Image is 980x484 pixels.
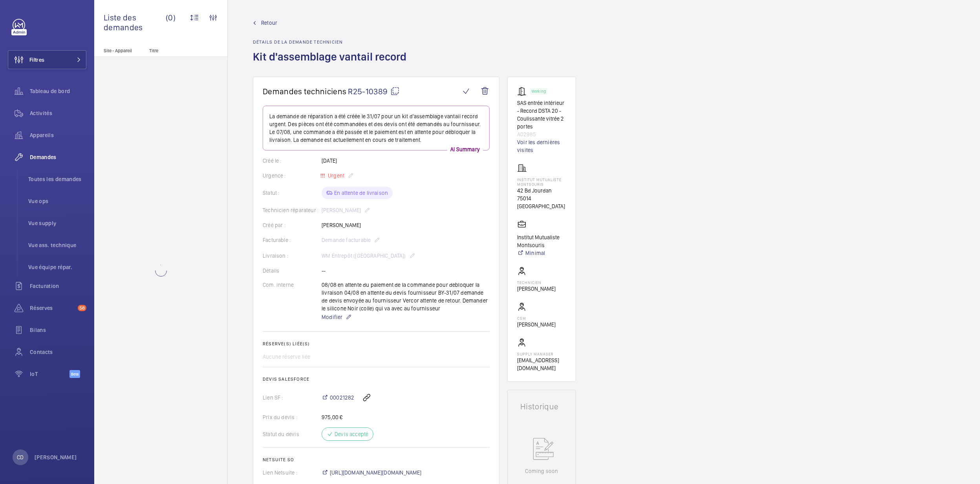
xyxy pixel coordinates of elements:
[30,109,86,117] span: Activités
[28,263,86,271] span: Vue équipe répar.
[517,352,566,356] p: Supply manager
[517,138,566,154] a: Voir les dernières visites
[447,145,483,153] p: AI Summary
[30,131,86,139] span: Appareils
[261,19,277,27] span: Retour
[69,370,80,378] span: Beta
[8,50,86,69] button: Filtres
[253,39,411,45] h2: Détails de la demande technicien
[253,49,411,77] h1: Kit d'assemblage vantail record
[28,175,86,183] span: Toutes les demandes
[517,130,566,138] p: A02985
[269,112,483,144] p: La demande de réparation a été créée le 31/07 pour un kit d'assemblage vantail record urgent. Des...
[517,285,556,293] p: [PERSON_NAME]
[517,99,566,130] p: SAS entrée intérieur - Record DSTA 20 - Coulissante vitrée 2 portes
[263,341,490,346] h2: Réserve(s) liée(s)
[322,469,422,477] a: [URL][DOMAIN_NAME][DOMAIN_NAME]
[28,241,86,249] span: Vue ass. technique
[330,394,354,401] span: 00021282
[517,187,566,194] p: 42 Bd Jourdan
[30,348,86,356] span: Contacts
[517,194,566,210] p: 75014 [GEOGRAPHIC_DATA]
[517,356,566,372] p: [EMAIL_ADDRESS][DOMAIN_NAME]
[322,394,354,401] a: 00021282
[29,56,44,64] span: Filtres
[517,86,530,96] img: automatic_door.svg
[517,233,566,249] p: Institut Mutualiste Montsouris
[517,249,566,257] a: Minimal
[104,13,166,32] span: Liste des demandes
[532,90,546,93] p: Working
[94,48,146,53] p: Site - Appareil
[263,376,490,382] h2: Devis Salesforce
[30,304,75,312] span: Réserves
[520,403,563,411] h1: Historique
[322,313,342,321] span: Modifier
[517,321,556,328] p: [PERSON_NAME]
[517,177,566,187] p: Institut Mutualiste Montsouris
[30,282,86,290] span: Facturation
[28,197,86,205] span: Vue ops
[149,48,201,53] p: Titre
[263,457,490,462] h2: Netsuite SO
[517,316,556,321] p: CSM
[28,219,86,227] span: Vue supply
[330,469,422,477] span: [URL][DOMAIN_NAME][DOMAIN_NAME]
[30,326,86,334] span: Bilans
[348,86,400,96] span: R25-10389
[35,453,77,461] p: [PERSON_NAME]
[17,453,24,461] p: CD
[30,153,86,161] span: Demandes
[30,87,86,95] span: Tableau de bord
[525,467,558,475] p: Coming soon
[263,86,346,96] span: Demandes techniciens
[517,280,556,285] p: Technicien
[78,305,86,311] span: 58
[30,370,69,378] span: IoT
